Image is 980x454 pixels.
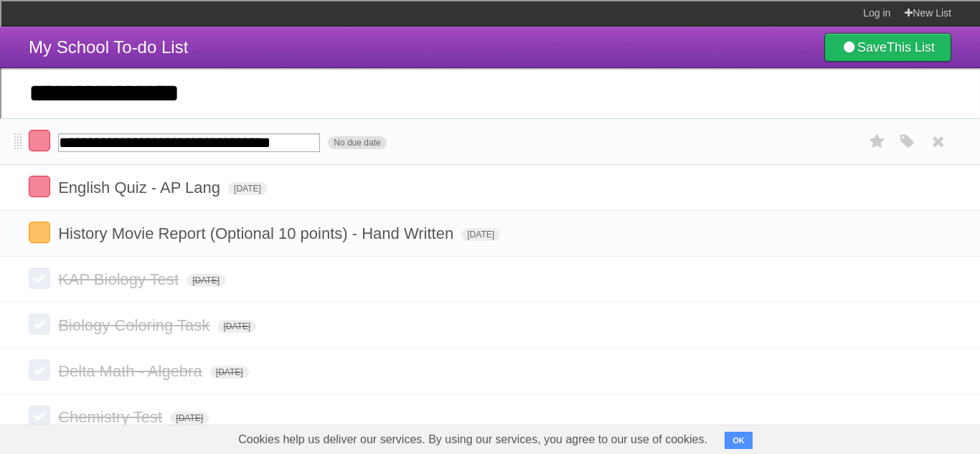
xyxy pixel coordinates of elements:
div: Options [6,85,974,98]
span: [DATE] [170,412,209,425]
label: Done [29,176,50,197]
label: Done [29,130,50,151]
div: Sign out [6,98,974,110]
div: Sort A > Z [6,33,974,46]
div: Move To ... [6,59,974,72]
span: [DATE] [461,228,500,241]
label: Star task [864,130,891,153]
div: Delete [6,72,974,85]
span: Biology Coloring Task [58,316,213,334]
label: Done [29,222,50,243]
span: KAP Biology Test [58,270,182,288]
span: [DATE] [228,182,267,195]
div: Home [6,6,300,19]
span: Cookies help us deliver our services. By using our services, you agree to our use of cookies. [224,425,722,454]
label: Done [29,405,50,427]
label: Done [29,268,50,289]
button: OK [725,432,753,449]
label: Done [29,313,50,335]
span: [DATE] [217,320,256,333]
span: My School To-do List [29,37,188,57]
b: This List [887,40,935,55]
a: SaveThis List [824,33,951,62]
span: [DATE] [210,366,249,379]
span: No due date [328,136,386,149]
div: Sort New > Old [6,46,974,59]
span: Chemistry Test [58,408,166,426]
span: Delta Math - Algebra [58,362,206,380]
span: English Quiz - AP Lang [58,179,224,197]
span: [DATE] [187,274,225,287]
span: History Movie Report (Optional 10 points) - Hand Written [58,224,457,242]
label: Done [29,359,50,381]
